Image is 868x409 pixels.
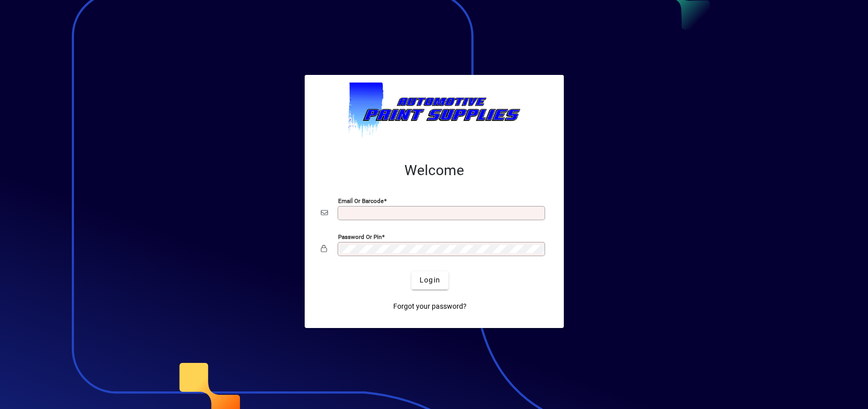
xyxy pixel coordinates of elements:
[393,301,467,312] span: Forgot your password?
[411,271,448,290] button: Login
[338,233,382,240] mat-label: Password or Pin
[420,275,440,285] span: Login
[321,162,548,179] h2: Welcome
[389,298,471,316] a: Forgot your password?
[338,197,384,204] mat-label: Email or Barcode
